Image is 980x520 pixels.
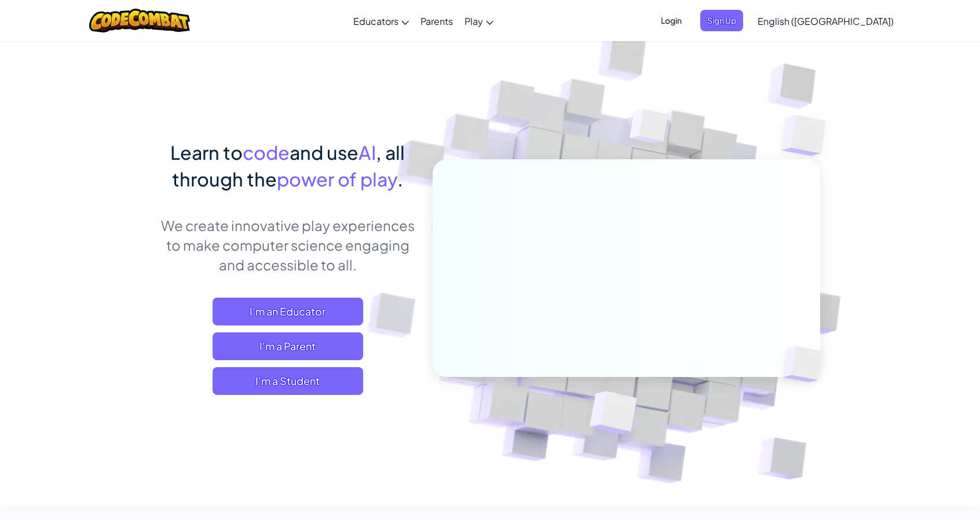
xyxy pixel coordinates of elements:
span: Educators [353,15,398,27]
span: . [397,167,403,191]
img: Overlap cubes [561,367,665,463]
span: Learn to [170,141,243,164]
span: English ([GEOGRAPHIC_DATA]) [758,15,894,27]
button: Login [654,10,689,31]
img: Overlap cubes [608,86,692,173]
img: CodeCombat logo [89,9,191,32]
p: We create innovative play experiences to make computer science engaging and accessible to all. [160,215,415,274]
img: Overlap cubes [758,87,858,185]
a: English ([GEOGRAPHIC_DATA]) [752,5,899,36]
span: and use [290,141,359,164]
a: I'm a Parent [213,332,363,360]
span: Play [465,15,483,27]
a: Parents [415,5,459,36]
button: Sign Up [700,10,743,31]
a: Educators [348,5,415,36]
button: I'm a Student [213,367,363,395]
span: AI [359,141,376,164]
a: I'm an Educator [213,298,363,325]
span: code [243,141,290,164]
span: power of play [277,167,397,191]
img: Overlap cubes [763,322,850,407]
a: Play [459,5,499,36]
